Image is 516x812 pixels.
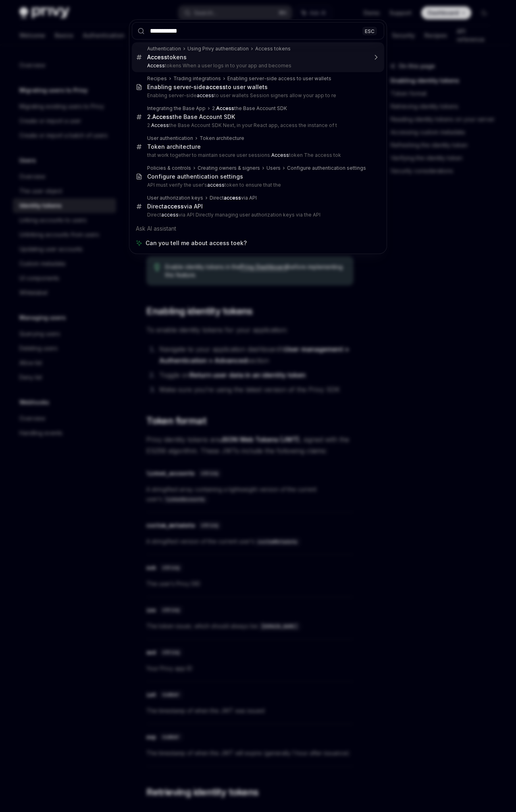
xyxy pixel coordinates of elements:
[362,27,377,35] div: ESC
[216,105,234,111] b: Access
[152,113,173,120] b: Access
[147,135,193,142] div: User authentication
[147,182,367,188] p: API must verify the user's token to ensure that the
[164,203,184,210] b: access
[146,239,247,247] span: Can you tell me about access toek?
[255,46,291,52] div: Access tokens
[212,105,287,112] div: 2. the Base Account SDK
[271,152,289,158] b: Access
[147,62,165,69] b: Access
[200,135,244,142] div: Token architecture
[147,54,187,61] div: tokens
[147,92,367,99] p: Enabling server-side to user wallets Session signers allow your app to re
[187,46,249,52] div: Using Privy authentication
[227,75,331,82] div: Enabling server-side access to user wallets
[198,165,260,171] div: Creating owners & signers
[147,195,203,201] div: User authorization keys
[147,83,268,91] div: Enabling server-side to user wallets
[147,212,367,218] p: Direct via API Directly managing user authorization keys via the API
[147,75,167,82] div: Recipes
[147,203,203,210] div: Direct via API
[161,212,179,218] b: access
[287,165,366,171] div: Configure authentication settings
[210,195,257,201] div: Direct via API
[147,105,206,112] div: Integrating the Base App
[147,143,201,150] div: Token architecture
[151,122,169,128] b: Access
[147,54,167,60] b: Access
[147,122,367,129] p: 2. the Base Account SDK Next, in your React app, access the instance of t
[266,165,281,171] div: Users
[147,165,191,171] div: Policies & controls
[147,173,243,180] div: Configure authentication settings
[132,221,384,236] div: Ask AI assistant
[147,46,181,52] div: Authentication
[147,62,367,69] p: tokens When a user logs in to your app and becomes
[197,92,214,98] b: access
[147,113,235,121] div: 2. the Base Account SDK
[206,83,226,90] b: access
[173,75,221,82] div: Trading integrations
[224,195,241,201] b: access
[207,182,225,188] b: access
[147,152,367,158] p: that work together to maintain secure user sessions. token The access tok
